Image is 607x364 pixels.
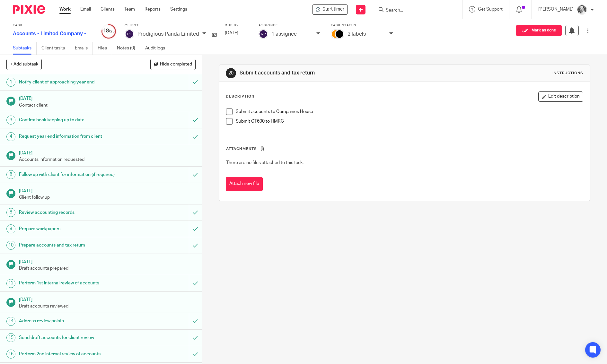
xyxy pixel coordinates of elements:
[19,208,128,217] h1: Review accounting records
[117,42,140,55] a: Notes (0)
[19,316,128,326] h1: Address review points
[19,94,196,102] h1: [DATE]
[226,94,254,99] p: Description
[19,115,128,125] h1: Confirm bookkeeping up to date
[6,208,15,217] div: 8
[225,23,251,28] label: Due by
[13,42,37,55] a: Subtasks
[101,27,117,35] div: 18
[331,23,395,28] label: Task status
[236,108,583,115] p: Submit accounts to Companies House
[13,23,93,28] label: Task
[322,6,344,13] span: Start timer
[145,6,161,13] a: Reports
[19,170,128,179] h1: Follow up with client for information (if required)
[6,224,15,233] div: 9
[259,23,323,28] label: Assignee
[19,194,196,201] p: Client follow up
[19,278,128,288] h1: Perform 1st internal review of accounts
[225,31,238,35] span: [DATE]
[170,6,187,13] a: Settings
[19,333,128,342] h1: Send draft accounts for client review
[125,29,134,39] img: svg%3E
[538,6,574,13] p: [PERSON_NAME]
[552,71,583,76] div: Instructions
[6,279,15,288] div: 12
[226,160,303,165] span: There are no files attached to this task.
[6,317,15,326] div: 14
[6,170,15,179] div: 6
[19,132,128,141] h1: Request year end information from client
[160,62,192,67] span: Hide completed
[538,91,583,102] button: Edit description
[19,265,196,272] p: Draft accounts prepared
[385,8,443,13] input: Search
[19,349,128,359] h1: Perform 2nd internal review of accounts
[75,42,93,55] a: Emails
[6,350,15,359] div: 16
[41,42,70,55] a: Client tasks
[226,147,257,151] span: Attachments
[80,6,91,13] a: Email
[109,30,115,33] small: /23
[19,303,196,309] p: Draft accounts reviewed
[6,333,15,342] div: 15
[259,29,268,39] img: svg%3E
[347,31,366,37] p: 2 labels
[6,78,15,87] div: 1
[240,70,418,76] h1: Submit accounts and tax return
[226,177,263,191] button: Attach new file
[19,257,196,265] h1: [DATE]
[312,4,348,15] div: Prodigious Panda Limited - Accounts - Limited Company - 2025
[145,42,170,55] a: Audit logs
[478,7,503,12] span: Get Support
[124,6,135,13] a: Team
[19,148,196,156] h1: [DATE]
[150,59,196,70] button: Hide completed
[6,116,15,125] div: 3
[98,42,112,55] a: Files
[125,23,217,28] label: Client
[19,156,196,163] p: Accounts information requested
[19,240,128,250] h1: Prepare accounts and tax return
[13,5,45,14] img: Pixie
[19,77,128,87] h1: Notify client of approaching year end
[19,186,196,194] h1: [DATE]
[19,295,196,303] h1: [DATE]
[137,31,199,37] p: Prodigious Panda Limited
[101,6,115,13] a: Clients
[59,6,71,13] a: Work
[516,25,562,36] button: Mark as done
[19,102,196,108] p: Contact client
[271,31,297,37] p: 1 assignee
[6,59,42,70] button: + Add subtask
[532,28,556,33] span: Mark as done
[6,132,15,141] div: 4
[6,241,15,250] div: 10
[226,68,236,78] div: 20
[577,4,587,15] img: Rod%202%20Small.jpg
[19,224,128,234] h1: Prepare workpapers
[236,118,583,125] p: Submit CT600 to HMRC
